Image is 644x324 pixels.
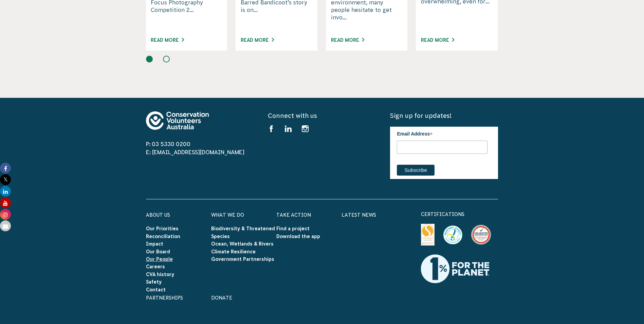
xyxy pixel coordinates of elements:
a: Take Action [276,212,311,218]
a: Read More [421,37,454,43]
a: P: 03 5330 0200 [146,141,190,147]
a: Ocean, Wetlands & Rivers [211,241,274,247]
a: Impact [146,241,163,247]
a: Our Board [146,249,170,254]
a: Read More [331,37,364,43]
input: Subscribe [397,165,435,176]
a: Donate [211,295,232,301]
a: CVA history [146,272,174,277]
a: Find a project [276,226,310,231]
a: E: [EMAIL_ADDRESS][DOMAIN_NAME] [146,149,244,155]
a: About Us [146,212,170,218]
h5: Sign up for updates! [390,111,498,120]
a: Read More [241,37,274,43]
img: logo-footer.svg [146,111,209,130]
p: certifications [421,210,498,218]
a: Our People [146,256,173,262]
a: What We Do [211,212,244,218]
a: Partnerships [146,295,183,301]
h5: Connect with us [268,111,376,120]
a: Safety [146,279,162,285]
a: Read More [151,37,184,43]
a: Climate Resilience [211,249,256,254]
label: Email Address [397,127,487,140]
a: Careers [146,264,165,269]
a: Latest News [342,212,376,218]
a: Government Partnerships [211,256,274,262]
a: Reconciliation [146,234,180,239]
a: Biodiversity & Threatened Species [211,226,275,239]
a: Contact [146,287,166,292]
a: Download the app [276,234,320,239]
a: Our Priorities [146,226,179,231]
